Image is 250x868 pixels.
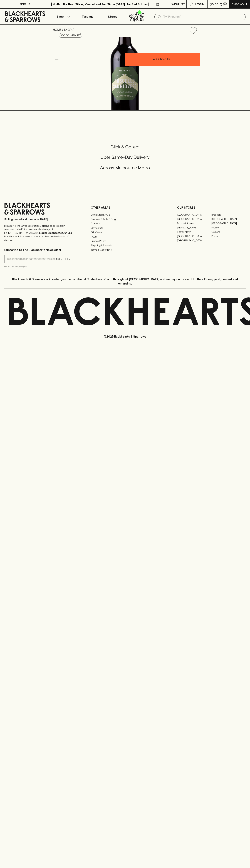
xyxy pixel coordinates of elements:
[50,9,75,24] button: Shop
[91,221,159,226] a: Careers
[4,265,73,268] p: We will never spam you
[4,154,246,160] h5: Uber Same-Day Delivery
[100,9,125,24] a: Stores
[56,257,71,261] p: SUBSCRIBE
[75,9,100,24] a: Tastings
[195,2,204,6] p: Login
[91,235,159,239] a: FAQ's
[210,2,218,6] p: $0.00
[39,231,72,234] strong: Liquor License #32064953
[163,14,243,20] input: Try "Pinot noir"
[4,165,246,171] h5: Across Melbourne Metro
[4,218,73,221] p: Sibling owned and run since [DATE]
[91,213,159,217] a: Bottle Drop FAQ's
[177,234,211,238] a: [GEOGRAPHIC_DATA]
[91,243,159,248] a: Shipping Information
[153,57,172,61] p: ADD TO CART
[59,33,82,38] button: Add to wishlist
[177,225,211,230] a: [PERSON_NAME]
[53,28,61,31] a: HOME
[125,53,200,66] button: ADD TO CART
[177,217,211,221] a: [GEOGRAPHIC_DATA]
[91,248,159,252] a: Terms & Conditions
[50,37,200,110] img: 36569.png
[231,2,247,6] p: Checkout
[211,221,246,225] a: [GEOGRAPHIC_DATA]
[91,230,159,235] a: Gift Cards
[64,28,72,31] a: SHOP
[211,225,246,230] a: Fitzroy
[177,230,211,234] a: Fitzroy North
[91,205,159,210] p: OTHER AREAS
[91,226,159,230] a: Contact Us
[211,230,246,234] a: Geelong
[211,217,246,221] a: [GEOGRAPHIC_DATA]
[55,255,73,263] button: SUBSCRIBE
[188,26,198,35] button: Add to wishlist
[4,248,73,252] p: Subscribe to The Blackhearts Newsletter
[177,213,211,217] a: [GEOGRAPHIC_DATA]
[19,2,31,6] p: FIND US
[172,2,185,6] p: Wishlist
[177,205,246,210] p: OUR STORES
[4,224,73,242] p: It is against the law to sell or supply alcohol to, or to obtain alcohol on behalf of a person un...
[56,14,64,19] p: Shop
[7,277,243,286] p: Blackhearts & Sparrows acknowledges the traditional Custodians of land throughout [GEOGRAPHIC_DAT...
[4,130,246,189] div: Call to action block
[7,256,55,262] input: e.g. jane@blackheartsandsparrows.com.au
[108,14,117,19] p: Stores
[91,239,159,243] a: Privacy Policy
[211,213,246,217] a: Braddon
[177,221,211,225] a: Brunswick West
[82,14,93,19] p: Tastings
[91,217,159,221] a: Business & Bulk Gifting
[224,3,226,5] p: 0
[211,234,246,238] a: Prahran
[4,144,246,150] h5: Click & Collect
[177,238,211,243] a: [GEOGRAPHIC_DATA]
